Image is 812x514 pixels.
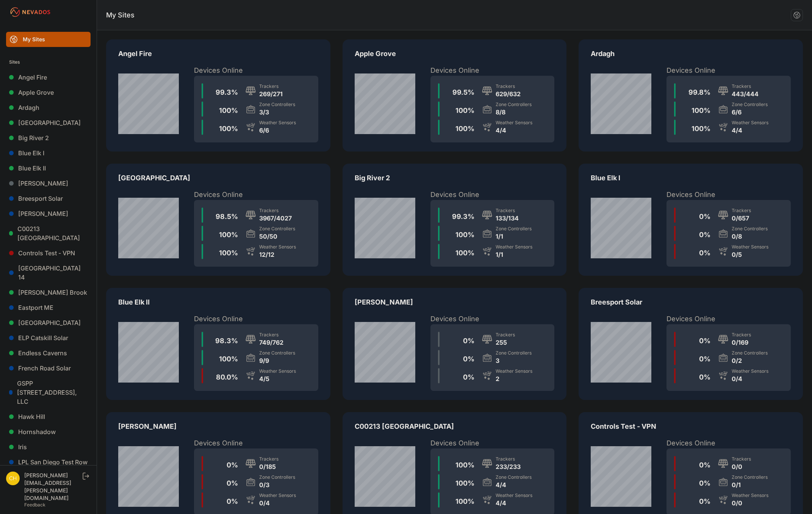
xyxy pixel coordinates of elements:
a: [PERSON_NAME] Brook [6,285,91,300]
div: 0/3 [259,480,295,489]
span: 100 % [692,125,710,133]
div: 0/4 [732,374,768,383]
p: Blue Elk II [118,297,318,314]
a: Angel Fire [6,70,91,85]
div: 0/8 [732,232,768,241]
div: Zone Controllers [496,350,532,356]
a: VA-03 [343,39,567,152]
div: Weather Sensors [732,244,768,250]
div: Zone Controllers [259,350,295,356]
h2: Devices Online [430,189,555,200]
div: Zone Controllers [732,226,768,232]
span: 0 % [463,337,474,345]
div: Trackers [496,208,519,214]
a: Ardagh [6,100,91,115]
p: Controls Test - VPN [591,421,791,438]
div: Zone Controllers [259,226,295,232]
div: Trackers [732,332,751,338]
div: 255 [496,338,515,347]
span: 100 % [455,497,474,505]
a: My Sites [6,32,91,47]
div: Weather Sensors [732,368,768,374]
div: Trackers [259,456,278,462]
div: Weather Sensors [732,120,768,126]
h2: Devices Online [666,314,791,324]
span: 100 % [219,125,238,133]
a: Big River 2 [6,130,91,145]
p: [GEOGRAPHIC_DATA] [118,173,318,189]
div: 8/8 [496,108,532,117]
h2: Devices Online [666,189,791,200]
span: 100 % [219,355,238,363]
span: 100 % [455,461,474,469]
a: Iris [6,439,91,455]
a: VA-02 [106,164,330,276]
div: 0/169 [732,338,751,347]
span: 99.8 % [688,88,710,96]
div: Weather Sensors [496,120,532,126]
p: [PERSON_NAME] [118,421,318,438]
div: 6/6 [732,108,768,117]
a: Breesport Solar [6,191,91,206]
a: GSPP [STREET_ADDRESS], LLC [6,376,91,409]
a: C00213 [GEOGRAPHIC_DATA] [6,221,91,245]
div: 0/5 [732,250,768,259]
div: Sites [9,58,88,67]
h1: My Sites [106,10,135,20]
span: 0 % [699,249,710,257]
div: Weather Sensors [496,492,532,498]
div: 0/657 [732,214,751,223]
span: 99.3 % [452,212,474,220]
span: 100 % [455,479,474,487]
span: 100 % [455,106,474,114]
div: 0/4 [259,498,296,508]
span: 0 % [227,497,238,505]
h2: Devices Online [194,314,318,324]
div: Trackers [496,456,521,462]
h2: Devices Online [430,65,555,76]
p: Ardagh [591,48,791,65]
a: NV-01 [343,288,567,400]
div: 133/134 [496,214,519,223]
span: 100 % [455,231,474,239]
a: [GEOGRAPHIC_DATA] 14 [6,261,91,285]
div: Weather Sensors [259,368,296,374]
h2: Devices Online [194,189,318,200]
a: LPL San Diego Test Row [6,455,91,470]
p: C00213 [GEOGRAPHIC_DATA] [355,421,555,438]
div: 6/6 [259,126,296,135]
span: 0 % [227,479,238,487]
a: ELP Catskill Solar [6,330,91,345]
span: 99.5 % [452,88,474,96]
p: Angel Fire [118,48,318,65]
div: 0/1 [732,480,768,489]
span: 0 % [699,373,710,381]
a: Apple Grove [6,85,91,100]
span: 99.3 % [216,88,238,96]
div: 4/4 [496,498,532,508]
a: [GEOGRAPHIC_DATA] [6,315,91,330]
a: Eastport ME [6,300,91,315]
div: Trackers [259,83,283,89]
h2: Devices Online [430,438,555,448]
a: NY-06 [579,288,803,400]
div: Trackers [732,83,759,89]
div: Weather Sensors [259,492,296,498]
a: [GEOGRAPHIC_DATA] [6,115,91,130]
div: Zone Controllers [732,350,768,356]
div: [PERSON_NAME][EMAIL_ADDRESS][PERSON_NAME][DOMAIN_NAME] [24,472,81,502]
a: Controls Test - VPN [6,245,91,261]
div: 749/762 [259,338,283,347]
div: 4/4 [732,126,768,135]
span: 100 % [455,125,474,133]
div: Trackers [259,208,292,214]
div: 1/1 [496,232,532,241]
div: Zone Controllers [732,474,768,480]
div: Zone Controllers [259,102,295,108]
div: Zone Controllers [732,102,768,108]
span: 0 % [699,497,710,505]
div: 269/271 [259,89,283,98]
div: Weather Sensors [259,244,296,250]
div: Trackers [259,332,283,338]
p: [PERSON_NAME] [355,297,555,314]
